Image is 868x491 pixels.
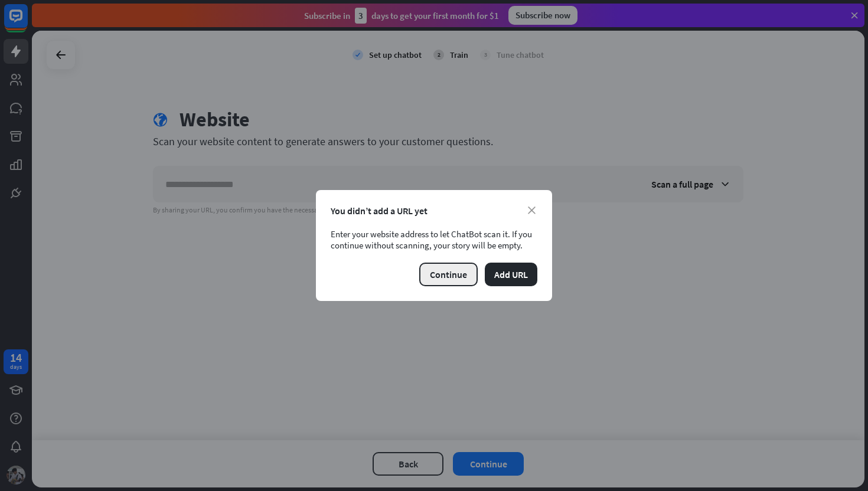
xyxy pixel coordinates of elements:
button: Open LiveChat chat widget [9,5,45,40]
button: Add URL [485,263,537,286]
i: close [528,207,536,214]
div: You didn’t add a URL yet [331,205,537,217]
button: Continue [419,263,478,286]
div: Enter your website address to let ChatBot scan it. If you continue without scanning, your story w... [331,228,537,251]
